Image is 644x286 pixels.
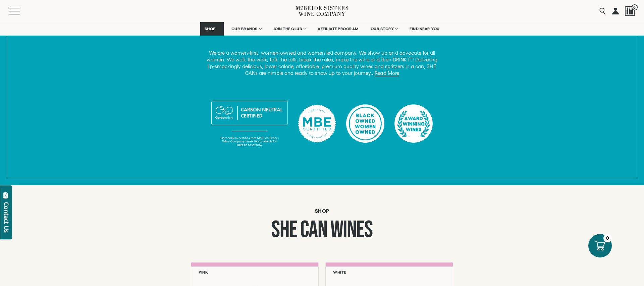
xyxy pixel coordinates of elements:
a: SHOP [200,22,224,36]
span: JOIN THE CLUB [273,27,302,31]
span: SHOP [205,27,216,31]
h6: Pink [199,270,208,274]
h6: White [333,270,346,274]
a: OUR BRANDS [227,22,266,36]
a: Read More [375,70,399,76]
a: FIND NEAR YOU [405,22,444,36]
span: OUR BRANDS [231,27,258,31]
span: 0 [632,4,638,10]
span: can [300,216,327,244]
span: wines [330,216,373,244]
span: OUR STORY [371,27,394,31]
span: AFFILIATE PROGRAM [318,27,359,31]
a: AFFILIATE PROGRAM [313,22,363,36]
div: Contact Us [3,202,10,233]
span: FIND NEAR YOU [410,27,440,31]
a: JOIN THE CLUB [269,22,310,36]
a: OUR STORY [366,22,402,36]
span: she [271,216,297,244]
p: We are a women-first, women-owned and women led company. We show up and advocate for all women. W... [204,50,440,77]
button: Mobile Menu Trigger [9,8,33,14]
div: 0 [603,234,612,242]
